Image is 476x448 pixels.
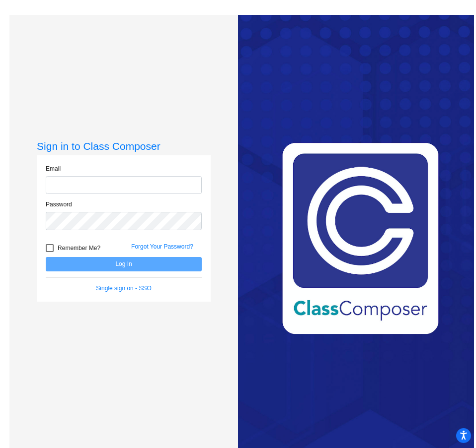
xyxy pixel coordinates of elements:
button: Log In [46,257,202,271]
label: Password [46,200,72,209]
h3: Sign in to Class Composer [37,140,211,152]
label: Email [46,164,61,173]
span: Remember Me? [58,242,100,254]
a: Single sign on - SSO [96,285,151,292]
a: Forgot Your Password? [131,243,193,250]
